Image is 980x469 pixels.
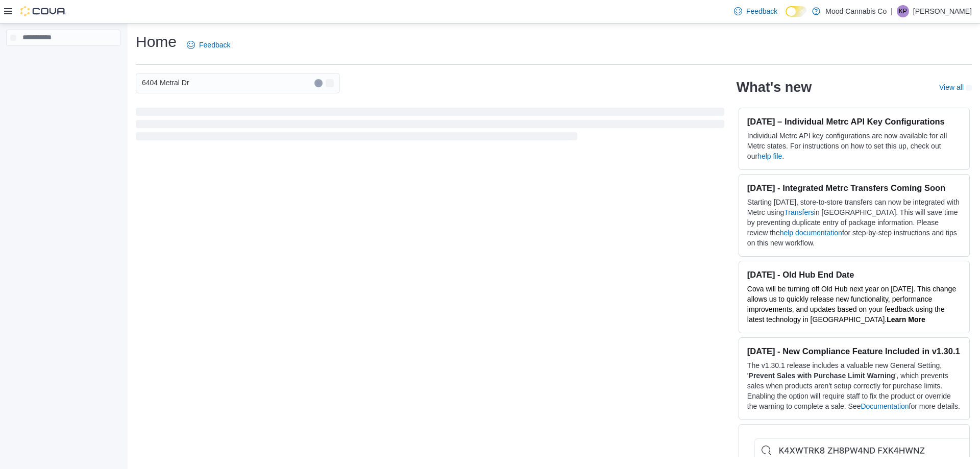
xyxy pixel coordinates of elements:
img: Cova [20,6,66,16]
h3: [DATE] - New Compliance Feature Included in v1.30.1 [747,346,961,356]
a: Documentation [861,402,909,410]
span: Loading [136,110,724,142]
span: 6404 Metral Dr [142,77,189,89]
p: Starting [DATE], store-to-store transfers can now be integrated with Metrc using in [GEOGRAPHIC_D... [747,197,961,248]
h2: What's new [737,79,812,95]
nav: Complex example [6,48,120,72]
a: help file [757,152,782,160]
a: help documentation [780,229,842,237]
div: Kirsten Power [897,5,909,17]
strong: Prevent Sales with Purchase Limit Warning [749,372,895,380]
a: View allExternal link [939,83,972,91]
h1: Home [136,32,177,52]
p: The v1.30.1 release includes a valuable new General Setting, ' ', which prevents sales when produ... [747,360,961,411]
button: Open list of options [326,79,334,87]
a: Learn More [887,315,925,324]
p: Individual Metrc API key configurations are now available for all Metrc states. For instructions ... [747,131,961,161]
a: Feedback [730,1,781,21]
a: Transfers [784,208,814,216]
h3: [DATE] - Integrated Metrc Transfers Coming Soon [747,183,961,193]
p: [PERSON_NAME] [913,5,972,17]
h3: [DATE] - Old Hub End Date [747,269,961,280]
p: | [891,5,893,17]
span: Feedback [199,40,230,50]
p: Mood Cannabis Co [825,5,887,17]
button: Clear input [314,79,323,87]
span: KP [899,5,907,17]
a: Feedback [183,35,234,55]
input: Dark Mode [786,6,807,17]
span: Cova will be turning off Old Hub next year on [DATE]. This change allows us to quickly release ne... [747,285,956,324]
h3: [DATE] – Individual Metrc API Key Configurations [747,116,961,127]
span: Feedback [746,6,777,16]
svg: External link [966,85,972,91]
